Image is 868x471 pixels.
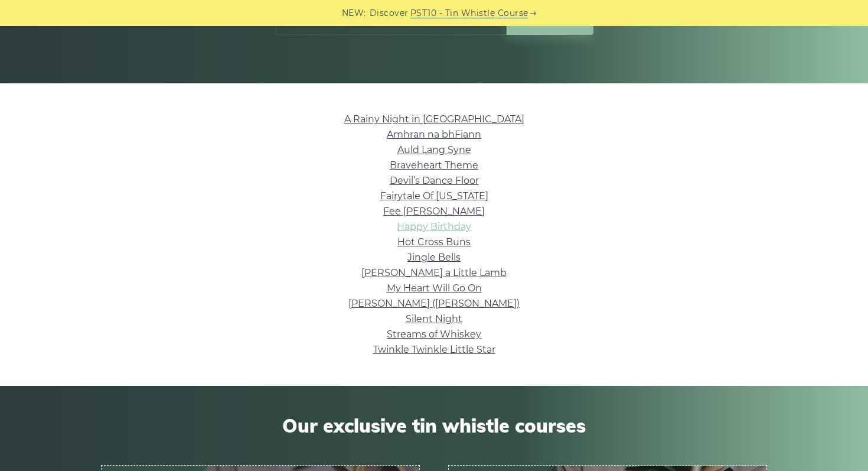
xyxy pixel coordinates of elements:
[397,221,471,232] a: Happy Birthday
[407,252,461,263] a: Jingle Bells
[390,175,479,186] a: Devil’s Dance Floor
[101,414,767,437] span: Our exclusive tin whistle courses
[361,267,507,278] a: [PERSON_NAME] a Little Lamb
[380,190,488,202] a: Fairytale Of [US_STATE]
[344,113,524,125] a: A Rainy Night in [GEOGRAPHIC_DATA]
[342,7,366,20] span: NEW:
[348,298,520,309] a: [PERSON_NAME] ([PERSON_NAME])
[387,329,481,340] a: Streams of Whiskey
[387,129,481,140] a: Amhran na bhFiann
[373,344,495,355] a: Twinkle Twinkle Little Star
[397,236,471,248] a: Hot Cross Buns
[406,313,462,324] a: Silent Night
[390,160,478,171] a: Braveheart Theme
[387,282,482,294] a: My Heart Will Go On
[383,206,485,217] a: Fee [PERSON_NAME]
[370,7,409,20] span: Discover
[397,144,471,155] a: Auld Lang Syne
[410,7,528,20] a: PST10 - Tin Whistle Course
